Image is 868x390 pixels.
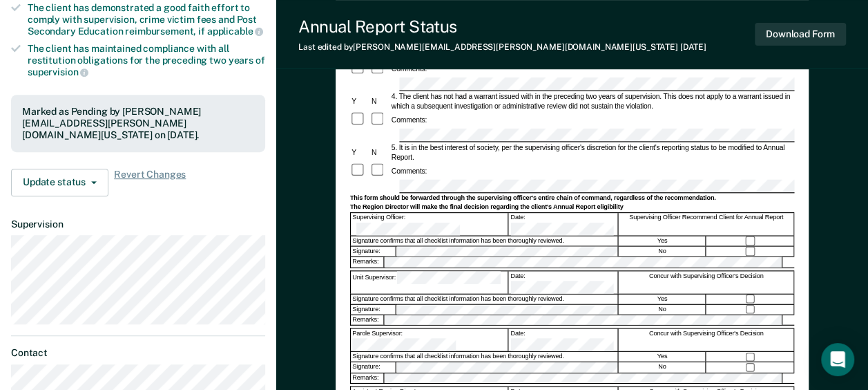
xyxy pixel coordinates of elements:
[619,271,794,293] div: Concur with Supervising Officer's Decision
[298,17,706,37] div: Annual Report Status
[28,2,265,37] div: The client has demonstrated a good faith effort to comply with supervision, crime victim fees and...
[351,352,618,362] div: Signature confirms that all checklist information has been thoroughly reviewed.
[351,329,508,351] div: Parole Supervisor:
[11,219,265,230] dt: Supervision
[389,92,794,111] div: 4. The client has not had a warrant issued with in the preceding two years of supervision. This d...
[619,236,706,246] div: Yes
[298,42,706,52] div: Last edited by [PERSON_NAME][EMAIL_ADDRESS][PERSON_NAME][DOMAIN_NAME][US_STATE]
[28,43,265,78] div: The client has maintained compliance with all restitution obligations for the preceding two years of
[619,247,706,257] div: No
[11,169,108,196] button: Update status
[349,148,369,158] div: Y
[207,26,263,37] span: applicable
[619,305,706,315] div: No
[351,362,396,372] div: Signature:
[619,329,794,351] div: Concur with Supervising Officer's Decision
[389,143,794,162] div: 5. It is in the best interest of society, per the supervising officer's discretion for the client...
[389,166,428,176] div: Comments:
[349,203,793,212] div: The Region Director will make the final decision regarding the client's Annual Report eligibility
[389,115,428,124] div: Comments:
[369,97,389,106] div: N
[509,213,618,235] div: Date:
[351,305,396,315] div: Signature:
[351,247,396,257] div: Signature:
[349,97,369,106] div: Y
[619,295,706,304] div: Yes
[351,295,618,304] div: Signature confirms that all checklist information has been thoroughly reviewed.
[755,23,846,46] button: Download Form
[11,347,265,359] dt: Contact
[349,194,793,203] div: This form should be forwarded through the supervising officer's entire chain of command, regardle...
[369,148,389,158] div: N
[22,106,254,140] div: Marked as Pending by [PERSON_NAME][EMAIL_ADDRESS][PERSON_NAME][DOMAIN_NAME][US_STATE] on [DATE].
[351,213,508,235] div: Supervising Officer:
[821,343,854,376] div: Open Intercom Messenger
[509,329,618,351] div: Date:
[509,271,618,293] div: Date:
[351,236,618,246] div: Signature confirms that all checklist information has been thoroughly reviewed.
[619,213,794,235] div: Supervising Officer Recommend Client for Annual Report
[351,315,385,325] div: Remarks:
[680,42,706,52] span: [DATE]
[28,66,88,77] span: supervision
[114,169,186,196] span: Revert Changes
[351,271,508,293] div: Unit Supervisor:
[351,257,385,267] div: Remarks:
[351,373,385,383] div: Remarks:
[619,352,706,362] div: Yes
[619,362,706,372] div: No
